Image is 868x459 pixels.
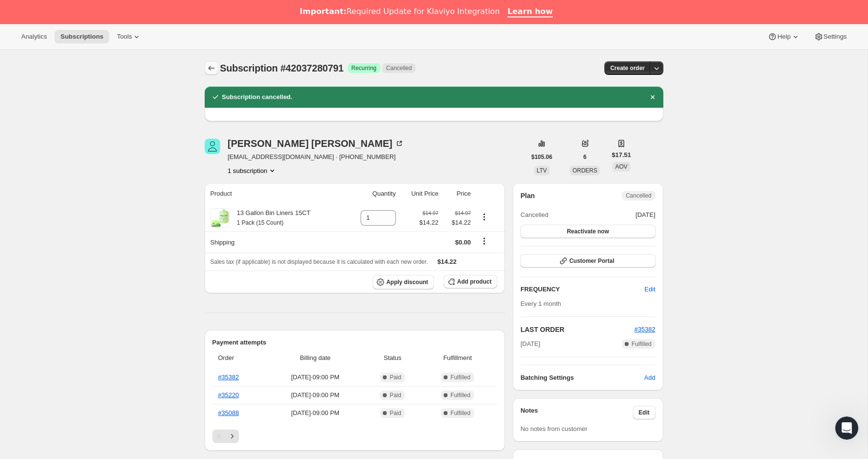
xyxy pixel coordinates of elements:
[520,285,644,294] h2: FREQUENCY
[212,338,498,347] h2: Payment attempts
[237,219,284,226] small: 1 Pack (15 Count)
[777,33,790,41] span: Help
[111,30,147,43] button: Tools
[450,373,470,381] span: Fulfilled
[639,282,661,297] button: Edit
[205,231,346,253] th: Shipping
[423,353,491,363] span: Fulfillment
[210,208,230,228] img: product img
[367,353,418,363] span: Status
[205,183,346,204] th: Product
[634,326,655,333] a: #35382
[390,391,401,399] span: Paid
[230,208,310,228] div: 13 Gallon Bin Liners 15CT
[373,275,434,289] button: Apply discount
[220,63,344,73] span: Subscription #42037280791
[520,425,588,432] span: No notes from customer
[386,64,412,72] span: Cancelled
[808,30,853,43] button: Settings
[455,210,471,216] small: $14.97
[476,236,492,246] button: Shipping actions
[835,416,858,440] iframe: Intercom live chat
[476,212,492,222] button: Product actions
[537,167,547,174] span: LTV
[824,33,847,41] span: Settings
[437,258,457,265] span: $14.22
[520,406,633,419] h3: Notes
[520,300,561,307] span: Every 1 month
[269,390,362,400] span: [DATE] · 09:00 PM
[420,218,439,228] span: $14.22
[60,33,103,41] span: Subscriptions
[15,30,53,43] button: Analytics
[612,150,631,160] span: $17.51
[399,183,442,204] th: Unit Price
[520,210,548,220] span: Cancelled
[222,92,293,102] h2: Subscription cancelled.
[205,139,220,154] span: Chuck Apel
[218,391,239,399] a: #35220
[520,339,540,349] span: [DATE]
[300,7,347,16] b: Important:
[615,163,627,170] span: AOV
[583,153,587,161] span: 6
[644,285,655,294] span: Edit
[346,183,399,204] th: Quantity
[455,239,471,246] span: $0.00
[646,90,659,104] button: Dismiss notification
[218,373,239,381] a: #35382
[228,139,404,148] div: [PERSON_NAME] [PERSON_NAME]
[644,373,655,383] span: Add
[567,228,609,235] span: Reactivate now
[422,210,438,216] small: $14.97
[390,409,401,417] span: Paid
[225,430,239,443] button: Next
[212,430,498,443] nav: Pagination
[636,210,656,220] span: [DATE]
[762,30,806,43] button: Help
[520,254,655,268] button: Customer Portal
[228,152,404,162] span: [EMAIL_ADDRESS][DOMAIN_NAME] · [PHONE_NUMBER]
[269,353,362,363] span: Billing date
[444,218,471,228] span: $14.22
[569,257,614,265] span: Customer Portal
[450,391,470,399] span: Fulfilled
[520,325,634,334] h2: LAST ORDER
[21,33,47,41] span: Analytics
[631,340,651,348] span: Fulfilled
[351,64,377,72] span: Recurring
[633,406,656,419] button: Edit
[212,347,266,369] th: Order
[626,192,651,200] span: Cancelled
[390,373,401,381] span: Paid
[210,258,428,265] span: Sales tax (if applicable) is not displayed because it is calculated with each new order.
[300,7,500,16] div: Required Update for Klaviyo Integration
[577,150,592,164] button: 6
[55,30,109,43] button: Subscriptions
[526,150,558,164] button: $105.06
[441,183,474,204] th: Price
[269,373,362,382] span: [DATE] · 09:00 PM
[520,191,535,201] h2: Plan
[205,61,218,75] button: Subscriptions
[228,166,277,175] button: Product actions
[639,409,650,416] span: Edit
[634,325,655,334] button: #35382
[638,370,661,386] button: Add
[386,278,428,286] span: Apply discount
[573,167,597,174] span: ORDERS
[520,225,655,238] button: Reactivate now
[507,7,553,17] a: Learn how
[457,278,491,286] span: Add product
[444,275,497,288] button: Add product
[532,153,552,161] span: $105.06
[450,409,470,417] span: Fulfilled
[520,373,644,383] h6: Batching Settings
[610,64,644,72] span: Create order
[117,33,132,41] span: Tools
[604,61,650,75] button: Create order
[218,409,239,416] a: #35088
[269,408,362,418] span: [DATE] · 09:00 PM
